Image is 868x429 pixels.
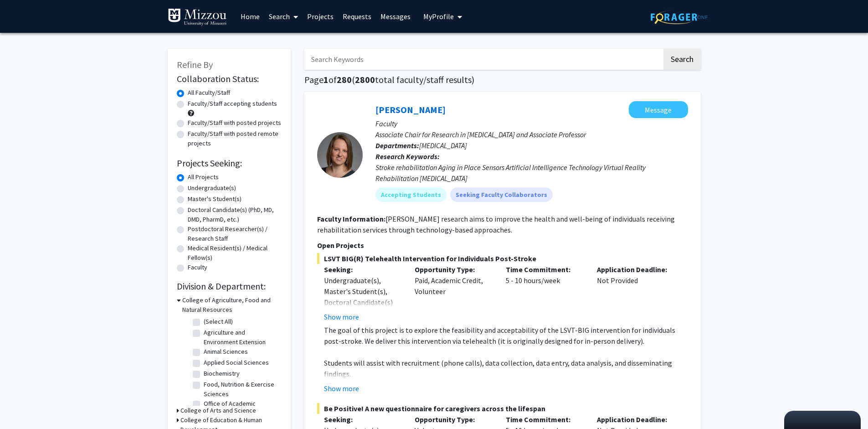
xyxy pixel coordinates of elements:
label: Biochemistry [204,369,240,378]
iframe: Chat [7,388,39,422]
label: Undergraduate(s) [188,183,236,193]
p: Opportunity Type: [415,264,492,275]
span: My Profile [423,12,454,21]
label: Animal Sciences [204,347,248,357]
p: Students will assist with recruitment (phone calls), data collection, data entry, data analysis, ... [324,357,688,379]
p: Seeking: [324,264,401,275]
mat-chip: Seeking Faculty Collaborators [450,187,553,202]
label: All Projects [188,172,219,182]
p: Time Commitment: [506,414,583,425]
b: Faculty Information: [317,214,385,223]
span: Refine By [177,59,213,70]
label: Postdoctoral Researcher(s) / Research Staff [188,224,282,243]
div: 5 - 10 hours/week [499,264,590,322]
a: Requests [338,0,376,32]
label: Faculty/Staff accepting students [188,99,277,109]
label: Agriculture and Environment Extension [204,328,279,347]
button: Show more [324,311,359,322]
label: Faculty [188,263,207,272]
span: 1 [324,74,329,85]
span: Be Positive! A new questionnaire for caregivers across the lifespan [317,403,688,414]
p: Application Deadline: [597,414,674,425]
mat-chip: Accepting Students [375,187,447,202]
label: Applied Social Sciences [204,358,269,367]
h1: Page of ( total faculty/staff results) [304,74,701,85]
label: Faculty/Staff with posted projects [188,118,281,128]
button: Message Rachel Wolpert [629,101,688,118]
label: (Select All) [204,317,233,326]
span: 280 [337,74,352,85]
label: All Faculty/Staff [188,88,230,98]
h3: College of Agriculture, Food and Natural Resources [182,295,282,315]
p: Open Projects [317,240,688,251]
label: Master's Student(s) [188,194,241,204]
span: LSVT BIG(R) Telehealth Intervention for Individuals Post-Stroke [317,253,688,264]
img: University of Missouri Logo [168,8,227,26]
fg-read-more: [PERSON_NAME] research aims to improve the health and well-being of individuals receiving rehabil... [317,214,675,234]
h3: College of Arts and Science [180,406,256,415]
b: Research Keywords: [375,152,440,161]
a: Home [236,0,264,32]
label: Faculty/Staff with posted remote projects [188,129,282,148]
h2: Collaboration Status: [177,73,282,84]
label: Office of Academic Programs [204,399,279,418]
div: Not Provided [590,264,681,322]
div: Stroke rehabilitation Aging in Place Sensors Artificial Intelligence Technology Virtual Reality R... [375,162,688,184]
a: [PERSON_NAME] [375,104,446,115]
p: Time Commitment: [506,264,583,275]
p: Associate Chair for Research in [MEDICAL_DATA] and Associate Professor [375,129,688,140]
p: Seeking: [324,414,401,425]
label: Medical Resident(s) / Medical Fellow(s) [188,243,282,263]
span: [MEDICAL_DATA] [419,141,467,150]
p: Faculty [375,118,688,129]
p: Application Deadline: [597,264,674,275]
button: Show more [324,383,359,394]
label: Food, Nutrition & Exercise Sciences [204,380,279,399]
input: Search Keywords [304,49,662,70]
button: Search [663,49,701,70]
p: Opportunity Type: [415,414,492,425]
label: Doctoral Candidate(s) (PhD, MD, DMD, PharmD, etc.) [188,205,282,224]
p: The goal of this project is to explore the feasibility and acceptability of the LSVT-BIG interven... [324,325,688,346]
a: Projects [303,0,338,32]
a: Messages [376,0,415,32]
span: 2800 [355,74,375,85]
img: ForagerOne Logo [651,10,708,24]
b: Departments: [375,141,419,150]
h2: Division & Department: [177,281,282,292]
div: Paid, Academic Credit, Volunteer [408,264,499,322]
div: Undergraduate(s), Master's Student(s), Doctoral Candidate(s) (PhD, MD, DMD, PharmD, etc.), Postdo... [324,275,401,362]
a: Search [264,0,303,32]
h2: Projects Seeking: [177,158,282,169]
